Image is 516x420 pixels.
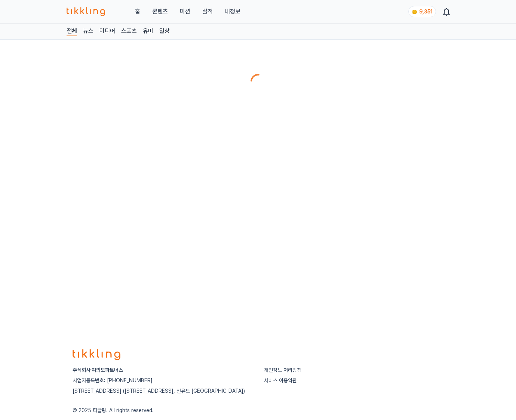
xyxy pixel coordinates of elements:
a: 스포츠 [121,27,137,36]
a: coin 9,351 [408,6,434,17]
p: 사업자등록번호: [PHONE_NUMBER] [73,377,252,384]
a: 일상 [159,27,170,36]
a: 유머 [143,27,153,36]
button: 미션 [180,7,190,16]
a: 뉴스 [83,27,93,36]
span: 9,351 [419,9,433,15]
a: 전체 [67,27,77,36]
a: 내정보 [225,7,240,16]
p: [STREET_ADDRESS] ([STREET_ADDRESS], 선유도 [GEOGRAPHIC_DATA]) [73,387,252,395]
a: 개인정보 처리방침 [264,367,301,373]
p: 주식회사 여의도파트너스 [73,366,252,374]
a: 실적 [202,7,213,16]
a: 미디어 [99,27,115,36]
a: 콘텐츠 [152,7,168,16]
a: 서비스 이용약관 [264,377,297,383]
p: © 2025 티끌링. All rights reserved. [73,407,443,414]
img: logo [73,349,120,360]
a: 홈 [135,7,140,16]
img: 티끌링 [67,7,105,16]
img: coin [412,9,418,15]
